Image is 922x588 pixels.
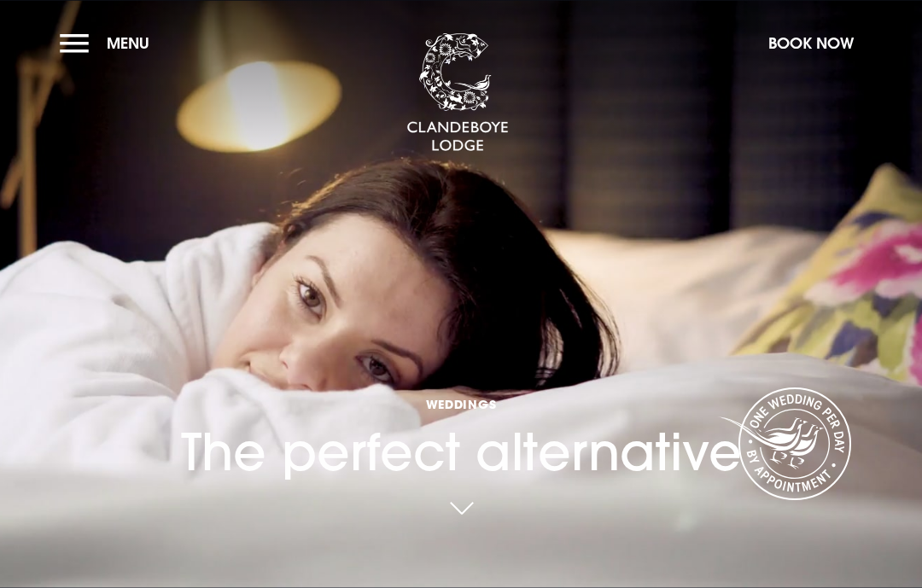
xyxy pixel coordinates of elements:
[60,25,158,61] button: Menu
[181,323,742,482] h1: The perfect alternative
[107,33,149,53] span: Menu
[760,25,862,61] button: Book Now
[406,33,509,153] img: Clandeboye Lodge
[181,396,742,412] span: Weddings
